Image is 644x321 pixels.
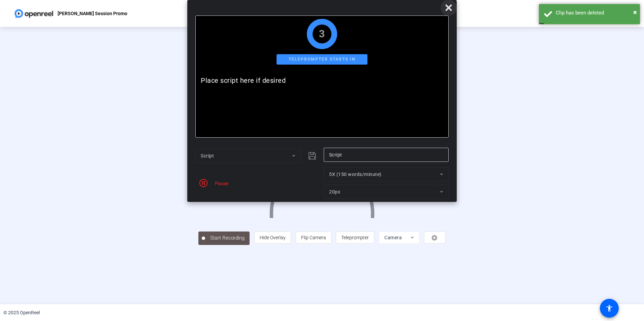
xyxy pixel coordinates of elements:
div: © 2025 OpenReel [3,309,40,316]
button: Close [633,7,637,17]
span: Flip Camera [301,235,326,240]
p: [PERSON_NAME] Session Promo [58,9,127,17]
span: Hide Overlay [260,235,286,240]
span: Start Recording [205,234,250,242]
mat-icon: accessibility [605,304,613,312]
div: 3 [319,30,325,38]
input: Title [329,151,443,159]
div: Teleprompter starts in [277,54,367,65]
p: Place script here if desired [201,77,443,84]
div: Clip has been deleted [556,9,635,17]
span: Teleprompter [341,235,369,240]
span: × [633,8,637,16]
img: OpenReel logo [13,7,54,20]
div: Pause [212,180,228,187]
